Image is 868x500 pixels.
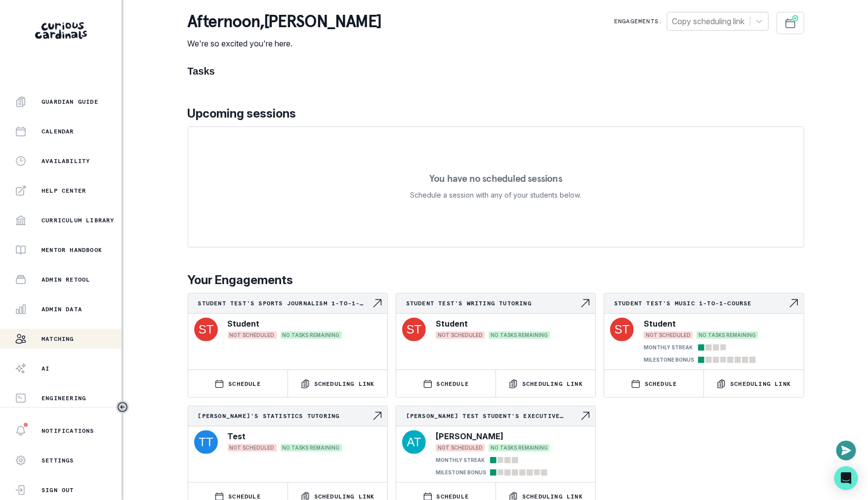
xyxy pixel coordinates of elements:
[35,22,87,39] img: Curious Cardinals Logo
[406,299,579,307] p: Student Test's Writing tutoring
[579,297,591,309] svg: Navigate to engagement page
[41,486,74,494] p: Sign Out
[281,332,342,339] span: NO TASKS REMAINING
[41,335,74,343] p: Matching
[41,394,86,402] p: Engineering
[288,370,387,397] button: Scheduling Link
[396,370,496,397] button: SCHEDULE
[704,370,803,397] button: Scheduling Link
[41,365,49,373] p: AI
[228,318,260,330] p: Student
[406,412,579,420] p: [PERSON_NAME] test student's Executive Function tutoring
[41,276,90,284] p: Admin Retool
[228,332,277,339] span: NOT SCHEDULED
[396,293,595,343] a: Student Test's Writing tutoringNavigate to engagement pageStudentNOT SCHEDULEDNO TASKS REMAINING
[188,370,288,397] button: SCHEDULE
[402,318,426,341] img: svg
[672,15,745,27] div: Copy scheduling link
[188,65,804,77] h1: Tasks
[41,98,98,106] p: Guardian Guide
[644,332,693,339] span: NOT SCHEDULED
[402,430,426,454] img: svg
[644,344,693,351] p: MONTHLY STREAK
[836,441,856,460] button: Open or close messaging widget
[41,457,74,464] p: Settings
[228,380,261,388] p: SCHEDULE
[436,469,486,476] p: MILESTONE BONUS
[228,430,246,442] p: Test
[522,380,583,388] p: Scheduling Link
[194,318,218,341] img: svg
[697,332,758,339] span: NO TASKS REMAINING
[314,380,375,388] p: Scheduling Link
[372,410,383,422] svg: Navigate to engagement page
[610,318,634,341] img: svg
[436,457,485,464] p: MONTHLY STREAK
[198,299,372,307] p: Student Test's Sports Journalism 1-to-1-course
[614,299,787,307] p: Student Test's Music 1-to-1-course
[645,380,677,388] p: SCHEDULE
[788,297,800,309] svg: Navigate to engagement page
[436,430,503,442] p: [PERSON_NAME]
[489,444,550,452] span: NO TASKS REMAINING
[730,380,791,388] p: Scheduling Link
[372,297,383,309] svg: Navigate to engagement page
[41,305,82,313] p: Admin Data
[604,293,803,366] a: Student Test's Music 1-to-1-courseNavigate to engagement pageStudentNOT SCHEDULEDNO TASKS REMAINI...
[188,406,387,456] a: [PERSON_NAME]'s Statistics tutoringNavigate to engagement pageTestNOT SCHEDULEDNO TASKS REMAINING
[41,157,90,165] p: Availability
[188,105,804,123] p: Upcoming sessions
[644,356,694,364] p: MILESTONE BONUS
[436,444,485,452] span: NOT SCHEDULED
[604,370,703,397] button: SCHEDULE
[496,370,595,397] button: Scheduling Link
[834,466,858,490] div: Open Intercom Messenger
[579,410,591,422] svg: Navigate to engagement page
[228,444,277,452] span: NOT SCHEDULED
[436,332,485,339] span: NOT SCHEDULED
[41,187,86,195] p: Help Center
[411,189,581,201] p: Schedule a session with any of your students below.
[436,318,468,330] p: Student
[429,173,562,183] p: You have no scheduled sessions
[614,17,662,25] p: Engagements:
[116,401,129,414] button: Toggle sidebar
[41,216,115,224] p: Curriculum Library
[198,412,372,420] p: [PERSON_NAME]'s Statistics tutoring
[489,332,550,339] span: NO TASKS REMAINING
[41,127,74,135] p: Calendar
[41,246,102,254] p: Mentor Handbook
[281,444,342,452] span: NO TASKS REMAINING
[188,12,382,32] p: afternoon , [PERSON_NAME]
[194,430,218,454] img: svg
[41,427,94,435] p: Notifications
[188,271,804,289] p: Your Engagements
[437,380,469,388] p: SCHEDULE
[777,12,804,34] button: Schedule Sessions
[644,318,676,330] p: Student
[396,406,595,478] a: [PERSON_NAME] test student's Executive Function tutoringNavigate to engagement page[PERSON_NAME]N...
[188,293,387,343] a: Student Test's Sports Journalism 1-to-1-courseNavigate to engagement pageStudentNOT SCHEDULEDNO T...
[188,38,382,49] p: We're so excited you're here.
